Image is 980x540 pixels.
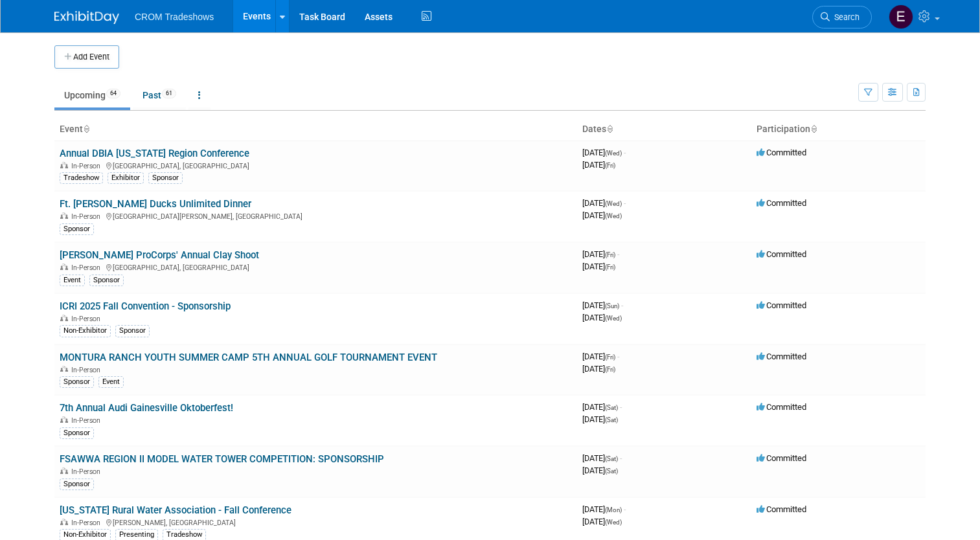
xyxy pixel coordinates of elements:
span: [DATE] [582,300,623,310]
span: Committed [757,402,806,412]
div: Sponsor [60,223,94,235]
span: (Sat) [605,404,618,411]
img: Emily Williams [889,5,913,29]
div: Sponsor [60,478,94,490]
span: (Wed) [605,315,622,322]
span: In-Person [71,519,104,527]
img: In-Person Event [60,519,68,525]
span: [DATE] [582,198,626,208]
span: Committed [757,198,806,208]
img: ExhibitDay [54,11,119,24]
a: 7th Annual Audi Gainesville Oktoberfest! [60,402,233,414]
span: (Sat) [605,416,618,423]
a: MONTURA RANCH YOUTH SUMMER CAMP 5TH ANNUAL GOLF TOURNAMENT EVENT [60,352,437,363]
span: [DATE] [582,517,622,526]
a: Search [812,6,872,28]
span: - [617,352,619,361]
div: Sponsor [89,275,124,286]
div: Sponsor [60,376,94,388]
span: [DATE] [582,352,619,361]
span: - [624,148,626,157]
span: (Fri) [605,264,615,271]
a: Sort by Start Date [606,124,613,134]
img: In-Person Event [60,162,68,168]
th: Participation [751,118,926,141]
span: (Fri) [605,366,615,373]
span: [DATE] [582,414,618,424]
div: [GEOGRAPHIC_DATA], [GEOGRAPHIC_DATA] [60,262,572,272]
span: [DATE] [582,160,615,170]
span: (Sat) [605,455,618,462]
span: In-Person [71,366,104,374]
a: Past61 [133,83,186,107]
span: (Sat) [605,467,618,475]
span: (Wed) [605,212,622,219]
span: In-Person [71,315,104,323]
span: Committed [757,300,806,310]
a: Ft. [PERSON_NAME] Ducks Unlimited Dinner [60,198,251,210]
div: Non-Exhibitor [60,325,111,337]
span: (Wed) [605,200,622,207]
span: [DATE] [582,453,622,463]
th: Event [54,118,577,141]
span: [DATE] [582,466,618,475]
span: (Fri) [605,162,615,169]
span: 64 [106,89,120,98]
span: - [620,453,622,463]
a: Upcoming64 [54,83,130,107]
th: Dates [577,118,751,141]
span: 61 [162,89,176,98]
span: (Fri) [605,354,615,361]
span: In-Person [71,162,104,170]
span: In-Person [71,212,104,221]
span: Committed [757,352,806,361]
div: Sponsor [115,325,150,337]
img: In-Person Event [60,264,68,270]
a: Annual DBIA [US_STATE] Region Conference [60,148,249,159]
span: (Sun) [605,302,619,309]
span: - [617,249,619,259]
span: - [620,402,622,412]
div: [GEOGRAPHIC_DATA], [GEOGRAPHIC_DATA] [60,160,572,170]
button: Add Event [54,45,119,69]
span: [DATE] [582,504,626,514]
a: [PERSON_NAME] ProCorps' Annual Clay Shoot [60,249,259,261]
span: - [621,300,623,310]
span: [DATE] [582,313,622,322]
span: [DATE] [582,402,622,412]
span: In-Person [71,467,104,476]
a: Sort by Participation Type [810,124,817,134]
span: - [624,198,626,208]
span: In-Person [71,264,104,272]
a: [US_STATE] Rural Water Association - Fall Conference [60,504,291,516]
span: (Fri) [605,251,615,258]
span: (Wed) [605,150,622,157]
span: [DATE] [582,148,626,157]
img: In-Person Event [60,366,68,372]
div: [GEOGRAPHIC_DATA][PERSON_NAME], [GEOGRAPHIC_DATA] [60,210,572,221]
span: [DATE] [582,262,615,271]
img: In-Person Event [60,212,68,219]
img: In-Person Event [60,315,68,321]
span: [DATE] [582,210,622,220]
span: In-Person [71,416,104,425]
span: Committed [757,249,806,259]
div: Sponsor [60,427,94,439]
span: Committed [757,453,806,463]
a: Sort by Event Name [83,124,89,134]
img: In-Person Event [60,416,68,423]
span: Search [830,12,860,22]
span: (Wed) [605,519,622,526]
div: [PERSON_NAME], [GEOGRAPHIC_DATA] [60,517,572,527]
span: [DATE] [582,364,615,374]
span: CROM Tradeshows [135,12,214,22]
span: Committed [757,504,806,514]
span: [DATE] [582,249,619,259]
span: (Mon) [605,506,622,513]
div: Sponsor [148,172,183,184]
div: Tradeshow [60,172,103,184]
div: Event [98,376,124,388]
div: Exhibitor [108,172,144,184]
a: ICRI 2025 Fall Convention - Sponsorship [60,300,231,312]
span: Committed [757,148,806,157]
